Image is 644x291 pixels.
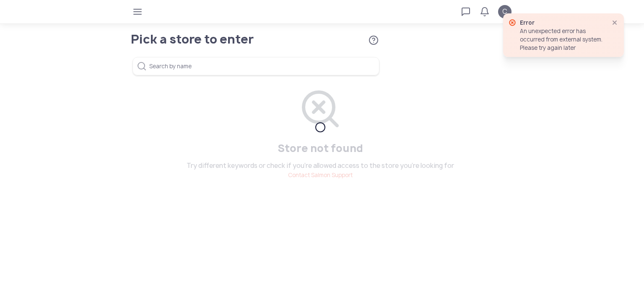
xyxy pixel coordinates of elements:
div: An unexpected error has occurred from external system. Please try again later [520,27,603,52]
button: Close [610,18,620,28]
h1: Pick a store to enter [131,33,347,45]
span: C [502,7,507,17]
label: Error [520,19,535,26]
button: C [498,5,512,18]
